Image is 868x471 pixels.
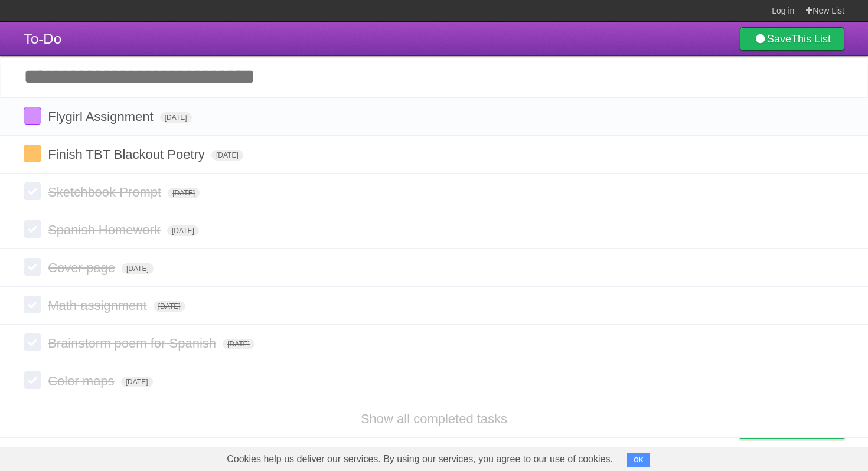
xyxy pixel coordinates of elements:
[791,33,831,45] b: This List
[361,411,507,426] a: Show all completed tasks
[48,109,156,124] span: Flygirl Assignment
[24,107,41,125] label: Done
[765,418,838,439] span: Buy me a coffee
[24,258,41,276] label: Done
[24,220,41,238] label: Done
[740,27,844,51] a: SaveThis List
[24,182,41,200] label: Done
[627,453,650,467] button: OK
[24,333,41,351] label: Done
[223,339,254,349] span: [DATE]
[24,296,41,313] label: Done
[167,225,199,236] span: [DATE]
[121,377,153,387] span: [DATE]
[48,223,164,237] span: Spanish Homework
[48,336,219,351] span: Brainstorm poem for Spanish
[160,112,192,123] span: [DATE]
[48,298,150,313] span: Math assignment
[215,447,625,471] span: Cookies help us deliver our services. By using our services, you agree to our use of cookies.
[24,371,41,389] label: Done
[122,263,154,274] span: [DATE]
[48,185,164,199] span: Sketchbook Prompt
[154,301,185,312] span: [DATE]
[48,260,118,275] span: Cover page
[48,147,208,162] span: Finish TBT Blackout Poetry
[24,31,61,47] span: To-Do
[211,150,243,161] span: [DATE]
[48,374,117,388] span: Color maps
[168,188,200,198] span: [DATE]
[24,145,41,162] label: Done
